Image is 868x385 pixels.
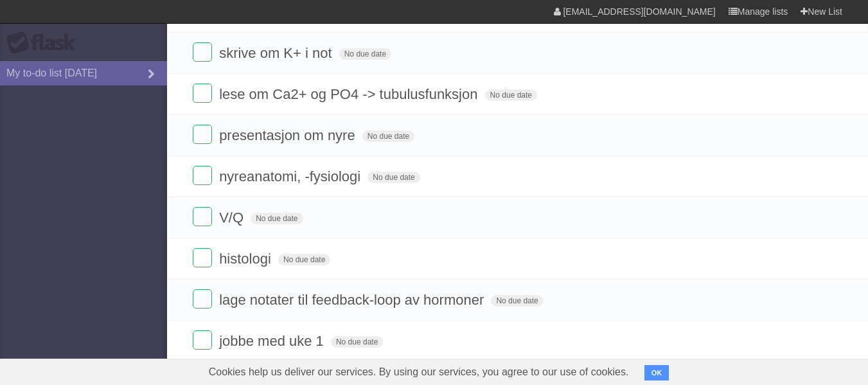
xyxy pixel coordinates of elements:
span: No due date [362,130,414,142]
span: No due date [278,254,330,265]
span: Cookies help us deliver our services. By using our services, you agree to our use of cookies. [196,359,642,385]
div: Flask [6,31,84,55]
span: No due date [368,172,420,183]
span: No due date [485,89,537,101]
span: presentasjon om nyre [219,127,359,143]
span: V/Q [219,210,247,226]
label: Done [193,248,212,267]
span: jobbe med uke 1 [219,333,327,349]
label: Done [193,125,212,144]
span: No due date [331,336,383,348]
span: No due date [251,213,303,224]
span: No due date [491,295,543,307]
span: lage notater til feedback-loop av hormoner [219,292,487,308]
label: Done [193,166,212,185]
span: No due date [339,48,391,60]
label: Done [193,330,212,350]
label: Done [193,207,212,226]
label: Done [193,84,212,103]
button: OK [644,365,669,381]
label: Done [193,289,212,309]
span: nyreanatomi, -fysiologi [219,168,364,184]
span: skrive om K+ i not [219,45,335,61]
label: Done [193,42,212,62]
span: histologi [219,251,274,267]
span: lese om Ca2+ og PO4 -> tubulusfunksjon [219,86,481,102]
